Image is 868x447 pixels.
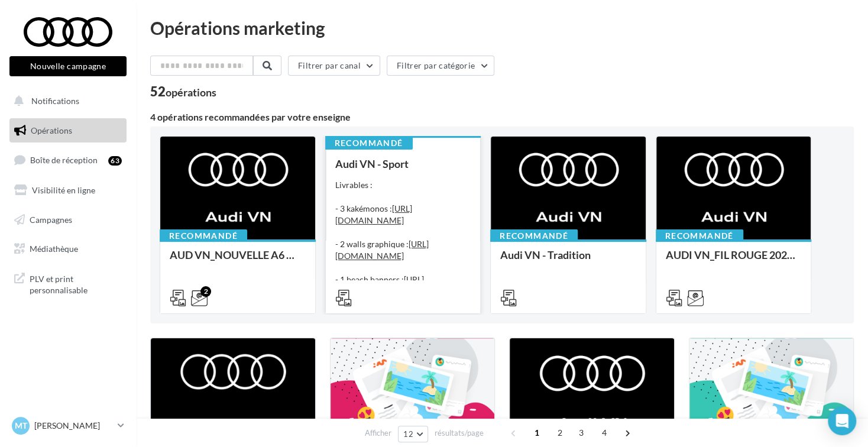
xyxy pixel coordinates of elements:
a: Opérations [7,118,129,143]
button: Filtrer par catégorie [387,56,494,76]
span: Afficher [365,427,391,439]
a: Médiathèque [7,237,129,261]
div: Livrables : - 3 kakémonos : - 2 walls graphique : - 1 beach banners : [335,179,471,297]
div: Audi VN - Sport [335,158,471,170]
button: Nouvelle campagne [9,56,127,76]
a: Boîte de réception63 [7,147,129,173]
a: Campagnes [7,208,129,232]
span: Notifications [31,96,79,106]
div: 2 [200,286,211,297]
div: Opérations marketing [150,19,854,37]
a: PLV et print personnalisable [7,266,129,301]
div: Recommandé [656,229,743,242]
a: Visibilité en ligne [7,178,129,203]
div: opérations [166,87,216,98]
p: [PERSON_NAME] [34,420,113,432]
span: 3 [572,423,591,442]
div: Audi VN - Tradition [500,249,636,273]
button: Notifications [7,89,124,114]
div: 52 [150,85,216,98]
div: AUD VN_NOUVELLE A6 e-tron [170,249,306,273]
div: Recommandé [325,137,413,150]
div: 63 [108,156,122,166]
span: Médiathèque [30,244,78,254]
div: Recommandé [160,229,247,242]
span: 12 [403,429,413,439]
div: AUDI VN_FIL ROUGE 2025 - A1, Q2, Q3, Q5 et Q4 e-tron [666,249,802,273]
span: MT [15,420,27,432]
button: Filtrer par canal [288,56,380,76]
div: Open Intercom Messenger [828,407,856,435]
a: MT [PERSON_NAME] [9,414,127,437]
span: 4 [595,423,614,442]
div: Recommandé [490,229,578,242]
span: Opérations [31,125,72,135]
span: 1 [527,423,546,442]
span: Visibilité en ligne [32,185,95,195]
span: Boîte de réception [30,155,98,165]
span: résultats/page [435,427,484,439]
button: 12 [398,426,428,442]
span: 2 [550,423,569,442]
div: 4 opérations recommandées par votre enseigne [150,112,854,122]
span: PLV et print personnalisable [30,271,122,296]
span: Campagnes [30,214,72,224]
